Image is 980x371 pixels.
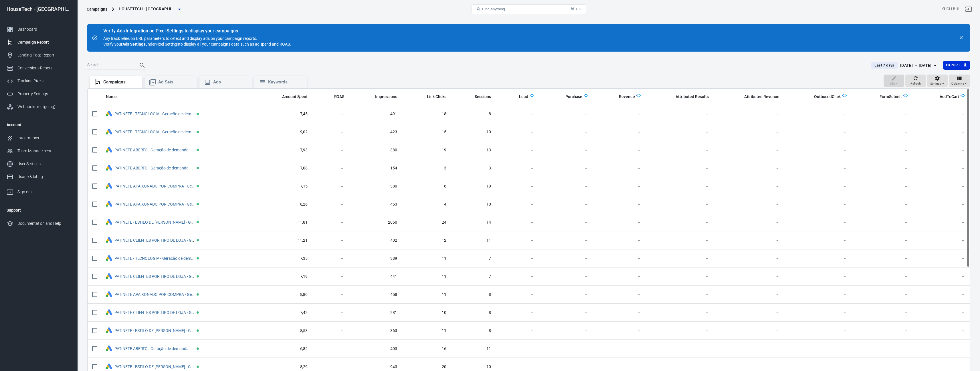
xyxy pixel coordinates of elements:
[259,292,308,298] span: 8,80
[259,183,308,189] span: 7,15
[584,93,588,98] img: Logo
[327,93,345,100] span: The total return on ad spend
[103,79,138,85] div: Campaigns
[718,238,779,243] span: －
[106,94,124,100] span: Name
[2,118,75,132] li: Account
[650,129,708,135] span: －
[718,256,779,261] span: －
[543,256,588,261] span: －
[789,147,847,153] span: －
[114,364,241,369] a: PATINETE - ESTILO DE [PERSON_NAME] - Geração de demanda – [DATE]
[467,94,491,100] span: Sessions
[317,165,344,171] span: －
[317,238,344,243] span: －
[197,203,199,205] span: Active
[427,94,446,100] span: Link Clicks
[259,238,308,243] span: 11,21
[2,75,75,87] a: Tracking Pixels
[456,165,491,171] span: 3
[353,129,397,135] span: 423
[456,202,491,207] span: 10
[197,167,199,169] span: Active
[334,94,345,100] span: ROAS
[961,93,965,98] img: Logo
[636,93,641,98] img: Logo
[565,94,583,100] span: Purchase
[910,81,921,86] span: Refresh
[353,274,397,280] span: 441
[650,202,708,207] span: －
[275,93,308,100] span: The estimated total amount of money you've spent on your campaign, ad set or ad during its schedule.
[114,166,210,170] a: PATINETE ABERTO - Geração de demanda – [DATE] #2
[114,292,195,296] span: PATINETE APAIXONADO POR COMPRA - Geração de demanda – 2025-08-23
[375,94,397,100] span: Impressions
[197,185,199,187] span: Active
[650,147,708,153] span: －
[789,292,847,298] span: －
[406,129,446,135] span: 15
[106,165,112,171] div: Google Ads
[597,202,641,207] span: －
[2,49,75,62] a: Landing Page Report
[668,93,708,100] span: The total conversions attributed according to your ad network (Facebook, Google, etc.)
[406,256,446,261] span: 11
[744,93,779,100] span: The total revenue attributed according to your ad network (Facebook, Google, etc.)
[737,93,779,100] span: The total revenue attributed according to your ad network (Facebook, Google, etc.)
[353,183,397,189] span: 380
[917,183,965,189] span: －
[789,165,847,171] span: －
[353,310,397,316] span: 281
[259,274,308,280] span: 7,19
[119,5,176,13] span: HouseTech - UK
[676,94,708,100] span: Attributed Results
[317,310,344,316] span: －
[482,7,508,11] span: Find anything...
[789,129,847,135] span: －
[353,165,397,171] span: 154
[122,42,146,46] strong: Ads Settings
[114,130,195,134] span: PATINETE - TECNOLOGIA - Geração de demanda – 2025-08-28 #2
[317,111,344,117] span: －
[475,94,491,100] span: Sessions
[543,274,588,280] span: －
[571,7,581,11] div: ⌘ + K
[927,75,948,87] button: Settings
[543,111,588,117] span: －
[456,310,491,316] span: 8
[611,93,635,100] span: Total revenue calculated by AnyTrack.
[2,132,75,145] a: Integrations
[456,111,491,117] span: 8
[197,221,199,223] span: Active
[268,79,302,85] div: Keywords
[353,111,397,117] span: 491
[406,310,446,316] span: 10
[406,238,446,243] span: 12
[872,94,902,100] span: FormSubmit
[962,2,975,16] a: Sign out
[872,63,896,68] span: Last 7 days
[597,183,641,189] span: －
[114,202,195,206] span: PATINETE APAIXONADO POR COMPRA - Geração de demanda – 2025-08-23 #3
[259,220,308,225] span: 11,81
[2,170,75,183] a: Usage & billing
[917,220,965,225] span: －
[106,111,112,117] div: Google Ads
[456,220,491,225] span: 14
[106,183,112,190] div: Google Ads
[368,93,397,100] span: The number of times your ads were on screen.
[158,79,193,85] div: Ad Sets
[259,310,308,316] span: 7,42
[597,147,641,153] span: －
[558,94,583,100] span: Purchase
[519,94,528,100] span: Lead
[543,310,588,316] span: －
[856,274,908,280] span: －
[406,292,446,298] span: 11
[650,220,708,225] span: －
[917,256,965,261] span: －
[456,292,491,298] span: 8
[2,7,75,12] div: HouseTech - [GEOGRAPHIC_DATA]
[917,165,965,171] span: －
[500,238,534,243] span: －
